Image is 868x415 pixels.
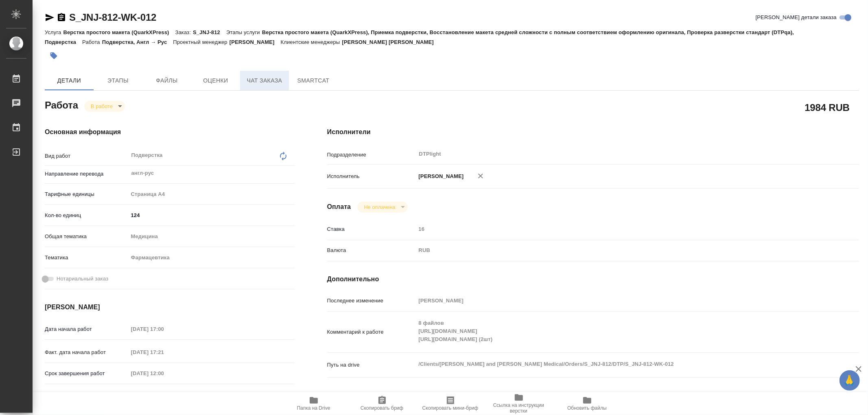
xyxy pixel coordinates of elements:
button: Скопировать мини-бриф [416,392,485,415]
p: Проектный менеджер [173,39,229,45]
p: Дата начала работ [45,325,128,333]
input: Пустое поле [128,346,199,358]
p: Работа [82,39,102,45]
button: Скопировать ссылку [57,13,66,22]
span: Ссылка на инструкции верстки [490,402,548,414]
input: Пустое поле [128,367,199,379]
input: Пустое поле [416,223,815,235]
span: Скопировать бриф [361,405,403,411]
div: RUB [416,243,815,257]
a: S_JNJ-812-WK-012 [69,12,156,23]
p: Вид работ [45,152,128,160]
button: Папка на Drive [280,392,348,415]
p: Верстка простого макета (QuarkXPress), Приемка подверстки, Восстановление макета средней сложност... [45,29,794,45]
button: Скопировать бриф [348,392,416,415]
p: [PERSON_NAME] [PERSON_NAME] [342,39,440,45]
p: Факт. дата начала работ [45,348,128,356]
p: Последнее изменение [327,297,416,305]
h4: Оплата [327,202,351,212]
h2: Работа [45,97,78,112]
span: 🙏 [843,372,857,389]
button: Обновить файлы [553,392,621,415]
span: Нотариальный заказ [57,275,108,283]
p: Тематика [45,254,128,262]
span: Файлы [147,76,186,86]
p: Этапы услуги [226,29,262,35]
p: [PERSON_NAME] [416,172,464,180]
p: Заказ: [175,29,193,35]
input: ✎ Введи что-нибудь [128,209,295,221]
h4: Дополнительно [327,274,859,284]
button: Добавить тэг [45,47,63,65]
button: В работе [88,103,115,110]
div: В работе [357,202,407,213]
p: Верстка простого макета (QuarkXPress) [63,29,175,35]
p: Комментарий к работе [327,328,416,336]
p: Путь на drive [327,361,416,369]
button: Скопировать ссылку для ЯМессенджера [45,13,55,22]
button: Ссылка на инструкции верстки [485,392,553,415]
button: Удалить исполнителя [472,167,490,185]
p: Валюта [327,246,416,254]
p: Исполнитель [327,172,416,180]
h4: [PERSON_NAME] [45,302,295,312]
h2: 1984 RUB [805,100,850,114]
span: Папка на Drive [297,405,330,411]
div: Фармацевтика [128,251,295,265]
h4: Исполнители [327,127,859,137]
span: Детали [50,76,89,86]
span: SmartCat [294,76,333,86]
div: Страница А4 [128,187,295,201]
textarea: /Clients/[PERSON_NAME] and [PERSON_NAME] Medical/Orders/S_JNJ-812/DTP/S_JNJ-812-WK-012 [416,357,815,371]
span: [PERSON_NAME] детали заказа [756,13,837,22]
p: Услуга [45,29,63,35]
p: Направление перевода [45,170,128,178]
p: Тарифные единицы [45,190,128,198]
p: Ставка [327,225,416,233]
span: Этапы [98,76,138,86]
div: В работе [84,101,125,112]
div: Медицина [128,230,295,243]
p: S_JNJ-812 [193,29,226,35]
p: Срок завершения работ [45,369,128,378]
p: Клиентские менеджеры [281,39,342,45]
span: Чат заказа [245,76,284,86]
button: Не оплачена [361,204,398,211]
h4: Основная информация [45,127,295,137]
p: Кол-во единиц [45,211,128,219]
span: Скопировать мини-бриф [422,405,478,411]
input: Пустое поле [416,295,815,306]
p: [PERSON_NAME] [230,39,281,45]
span: Обновить файлы [567,405,607,411]
p: Подразделение [327,151,416,159]
p: Общая тематика [45,232,128,241]
input: Пустое поле [128,323,199,335]
span: Оценки [196,76,235,86]
textarea: 8 файлов [URL][DOMAIN_NAME] [URL][DOMAIN_NAME] (2шт) [416,316,815,346]
button: 🙏 [840,370,860,391]
p: Подверстка, Англ → Рус [102,39,173,45]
